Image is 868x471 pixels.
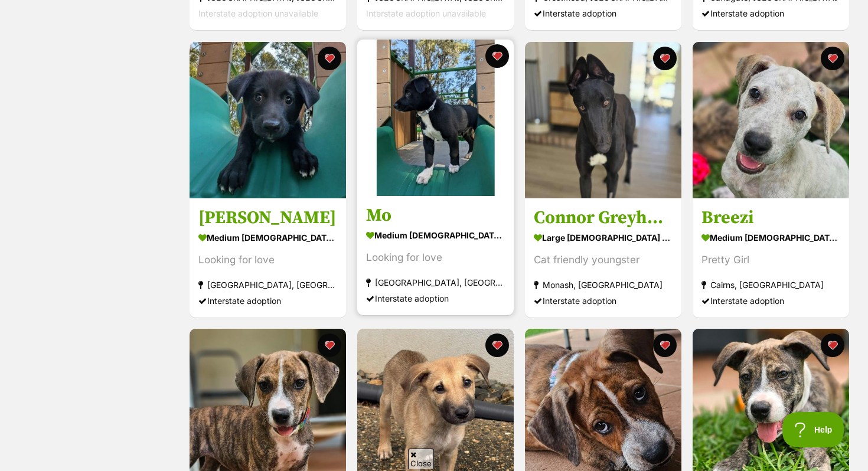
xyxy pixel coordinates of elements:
[366,274,505,290] div: [GEOGRAPHIC_DATA], [GEOGRAPHIC_DATA]
[485,333,509,357] button: favourite
[701,252,840,268] div: Pretty Girl
[366,9,486,19] span: Interstate adoption unavailable
[701,293,840,309] div: Interstate adoption
[534,6,673,22] div: Interstate adoption
[318,333,341,357] button: favourite
[198,229,337,246] div: medium [DEMOGRAPHIC_DATA] Dog
[534,229,673,246] div: large [DEMOGRAPHIC_DATA] Dog
[366,250,505,266] div: Looking for love
[366,204,505,227] h3: Mo
[821,333,844,357] button: favourite
[190,198,346,318] a: [PERSON_NAME] medium [DEMOGRAPHIC_DATA] Dog Looking for love [GEOGRAPHIC_DATA], [GEOGRAPHIC_DATA]...
[701,6,840,22] div: Interstate adoption
[198,293,337,309] div: Interstate adoption
[701,229,840,246] div: medium [DEMOGRAPHIC_DATA] Dog
[198,207,337,229] h3: [PERSON_NAME]
[653,333,677,357] button: favourite
[366,290,505,306] div: Interstate adoption
[525,42,681,198] img: Connor Greyhound
[653,47,677,70] button: favourite
[782,412,844,447] iframe: Help Scout Beacon - Open
[366,227,505,244] div: medium [DEMOGRAPHIC_DATA] Dog
[534,277,673,293] div: Monash, [GEOGRAPHIC_DATA]
[534,252,673,268] div: Cat friendly youngster
[198,277,337,293] div: [GEOGRAPHIC_DATA], [GEOGRAPHIC_DATA]
[534,207,673,229] h3: Connor Greyhound
[357,40,514,196] img: Mo
[701,277,840,293] div: Cairns, [GEOGRAPHIC_DATA]
[318,47,341,70] button: favourite
[693,42,849,198] img: Breezi
[198,9,318,19] span: Interstate adoption unavailable
[190,42,346,198] img: Mina
[534,293,673,309] div: Interstate adoption
[357,195,514,315] a: Mo medium [DEMOGRAPHIC_DATA] Dog Looking for love [GEOGRAPHIC_DATA], [GEOGRAPHIC_DATA] Interstate...
[198,252,337,268] div: Looking for love
[525,198,681,318] a: Connor Greyhound large [DEMOGRAPHIC_DATA] Dog Cat friendly youngster Monash, [GEOGRAPHIC_DATA] In...
[485,44,509,68] button: favourite
[701,207,840,229] h3: Breezi
[821,47,844,70] button: favourite
[693,198,849,318] a: Breezi medium [DEMOGRAPHIC_DATA] Dog Pretty Girl Cairns, [GEOGRAPHIC_DATA] Interstate adoption fa...
[408,449,434,469] span: Close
